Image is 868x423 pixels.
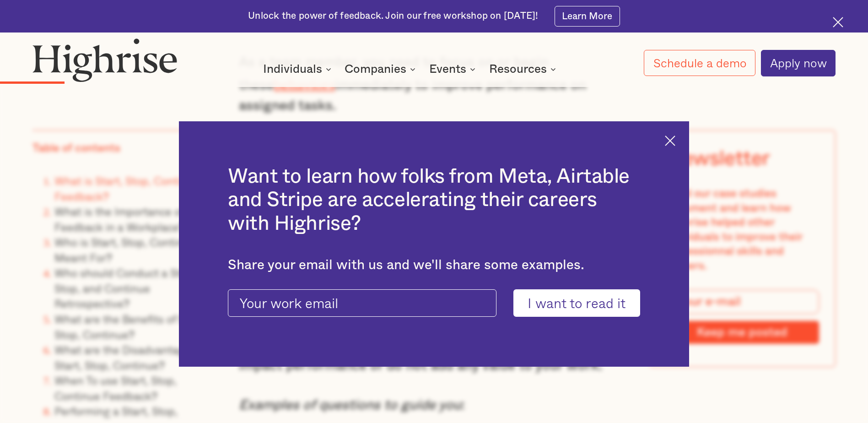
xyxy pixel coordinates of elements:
div: Share your email with us and we'll share some examples. [228,257,640,273]
div: Events [429,64,478,75]
a: Learn More [555,6,620,27]
a: Apply now [761,50,836,76]
input: Your work email [228,289,496,316]
h2: Want to learn how folks from Meta, Airtable and Stripe are accelerating their careers with Highrise? [228,165,640,236]
img: Cross icon [665,136,675,146]
div: Companies [345,64,418,75]
img: Highrise logo [32,38,178,82]
form: current-ascender-blog-article-modal-form [228,289,640,316]
div: Resources [489,64,559,75]
div: Events [429,64,466,75]
div: Individuals [263,64,334,75]
input: I want to read it [513,289,640,316]
img: Cross icon [833,17,843,27]
div: Unlock the power of feedback. Join our free workshop on [DATE]! [248,10,538,22]
div: Resources [489,64,547,75]
a: Schedule a demo [644,50,755,76]
div: Companies [345,64,406,75]
div: Individuals [263,64,322,75]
